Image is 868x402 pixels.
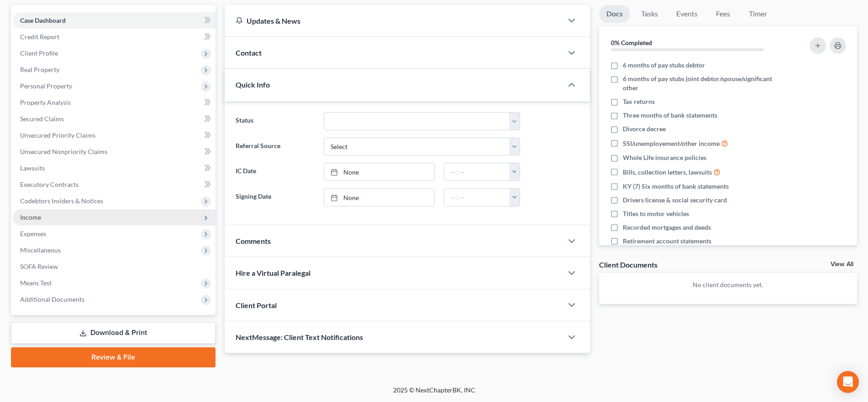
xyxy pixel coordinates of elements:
span: Unsecured Priority Claims [20,131,95,139]
input: -- : -- [444,163,510,180]
label: Status [231,112,319,130]
span: KY (7) Six months of bank statements [623,182,729,191]
a: Credit Report [13,29,216,45]
span: Tax returns [623,97,655,106]
label: Signing Date [231,188,319,206]
span: 6 months of pay stubs debtor [623,61,705,70]
span: Client Portal [236,301,277,309]
span: Additional Documents [20,295,84,303]
a: Events [669,5,705,23]
span: Credit Report [20,33,59,41]
a: None [324,189,434,206]
span: Codebtors Insiders & Notices [20,197,103,205]
a: Lawsuits [13,160,216,176]
span: Executory Contracts [20,180,79,188]
span: Unsecured Nonpriority Claims [20,148,107,155]
strong: 0% Completed [611,39,652,46]
span: Three months of bank statements [623,111,717,120]
span: Drivers license & social security card [623,196,727,205]
span: Divorce decree [623,124,666,134]
span: NextMessage: Client Text Notifications [236,333,363,341]
span: Quick Info [236,80,270,89]
a: Secured Claims [13,111,216,127]
span: Client Profile [20,49,58,57]
p: No client documents yet. [606,280,850,289]
a: Unsecured Nonpriority Claims [13,144,216,160]
span: Real Property [20,66,59,73]
a: Timer [742,5,774,23]
span: SSI/unemployement/other income [623,139,720,148]
input: -- : -- [444,189,510,206]
label: IC Date [231,163,319,181]
a: Fees [709,5,738,23]
a: SOFA Review [13,258,216,275]
span: Secured Claims [20,115,64,123]
div: Open Intercom Messenger [837,371,859,393]
a: Case Dashboard [13,12,216,29]
span: Hire a Virtual Paralegal [236,268,310,277]
span: SOFA Review [20,263,58,270]
div: 2025 © NextChapterBK, INC [174,386,694,402]
span: Recorded mortgages and deeds [623,223,711,232]
a: None [324,163,434,180]
span: Contact [236,48,262,57]
span: Miscellaneous [20,246,61,254]
span: Property Analysis [20,98,71,106]
label: Referral Source [231,138,319,156]
span: Case Dashboard [20,16,66,24]
div: Client Documents [599,260,658,269]
span: Personal Property [20,82,72,90]
span: 6 months of pay stubs joint debtor/spouse/significant other [623,74,785,93]
span: Income [20,213,41,221]
span: Bills, collection letters, lawsuits [623,168,712,177]
a: Unsecured Priority Claims [13,127,216,144]
a: Executory Contracts [13,176,216,193]
div: Updates & News [236,16,551,26]
span: Comments [236,237,271,245]
a: Property Analysis [13,94,216,111]
span: Expenses [20,230,46,237]
a: Review & File [11,347,216,367]
span: Titles to motor vehicles [623,209,689,218]
span: Means Test [20,279,52,287]
a: View All [831,261,853,268]
a: Download & Print [11,322,216,344]
span: Whole Life insurance policies [623,153,706,162]
a: Tasks [634,5,665,23]
span: Retirement account statements [623,237,711,246]
a: Docs [599,5,630,23]
span: Lawsuits [20,164,45,172]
